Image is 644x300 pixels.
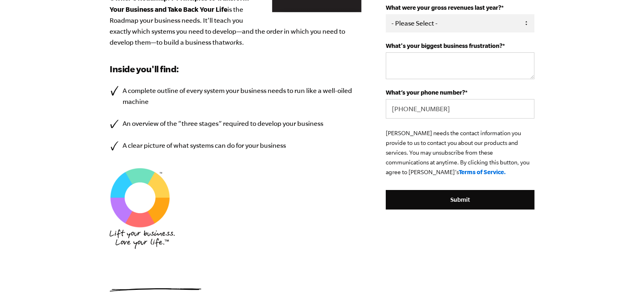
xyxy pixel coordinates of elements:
em: works [225,39,242,46]
span: What's your biggest business frustration? [386,42,502,49]
li: A complete outline of every system your business needs to run like a well-oiled machine [110,85,361,107]
img: EMyth_Logo_BP_Hand Font_Tagline_Stacked-Medium [110,229,175,249]
img: EMyth SES TM Graphic [110,167,171,228]
li: A clear picture of what systems can do for your business [110,140,361,151]
a: Terms of Service. [459,168,506,175]
h3: Inside you'll find: [110,63,361,76]
span: What were your gross revenues last year? [386,4,501,11]
iframe: Chat Widget [603,261,644,300]
span: What’s your phone number? [386,89,465,96]
input: Submit [386,190,534,209]
p: [PERSON_NAME] needs the contact information you provide to us to contact you about our products a... [386,128,534,177]
li: An overview of the “three stages” required to develop your business [110,118,361,129]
